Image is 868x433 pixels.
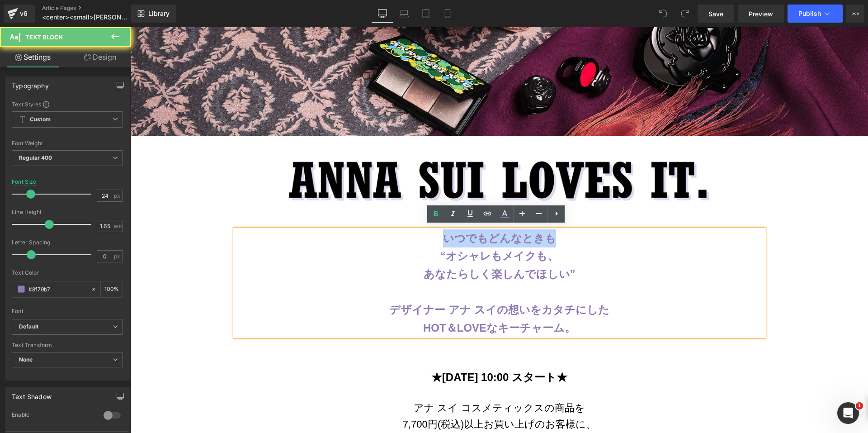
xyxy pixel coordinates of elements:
input: Color [28,284,86,294]
span: em [114,223,122,229]
div: Font Weight [12,140,123,147]
div: Font [12,308,123,314]
a: Laptop [393,5,415,23]
div: Font Size [12,179,37,185]
button: More [846,5,864,23]
a: Mobile [437,5,458,23]
a: Design [67,47,133,67]
p: 7,700円(税込)以上お買い上げのお客様に、 [104,389,633,405]
span: px [114,253,122,259]
b: None [19,356,33,363]
a: New Library [131,5,176,23]
div: Letter Spacing [12,239,123,246]
div: % [101,281,123,297]
b: いつでもどんなときも [312,205,425,217]
b: Regular 400 [19,154,52,161]
div: Text Transform [12,342,123,348]
b: Custom [30,116,51,124]
b: デザイナー アナ スイの想いをカタチにした [259,276,478,289]
a: Article Pages [42,5,146,12]
span: px [114,193,122,199]
span: 1 [856,402,863,409]
span: Save [708,9,723,19]
a: Desktop [372,5,393,23]
iframe: Intercom live chat [837,402,859,424]
div: Line Height [12,209,123,215]
div: Enable [12,411,94,421]
span: Library [148,10,170,18]
div: Text Color [12,270,123,276]
span: Preview [749,9,773,19]
button: Publish [788,5,843,23]
b: HOT＆LOVEなキーチャーム。 [292,295,445,307]
a: Preview [738,5,784,23]
i: Default [19,323,38,331]
b: “オシャレもメイクも、 [310,223,428,235]
p: アナ スイ コスメティックスの商品を [104,373,633,389]
b: ★[DATE] 10:00 スタート★ [301,344,437,356]
div: Text Shadow [12,388,52,400]
span: Publish [798,10,821,17]
span: Text Block [25,33,63,41]
span: <center><small>[PERSON_NAME] COSMETICS <br>NOVELTY FAIR</small></center> [42,14,129,21]
div: Text Styles [12,100,123,108]
div: v6 [18,8,29,19]
a: Tablet [415,5,437,23]
div: Typography [12,77,49,90]
a: v6 [4,5,35,23]
b: あなたらしく楽しんでほしい” [293,241,445,253]
button: Redo [676,5,694,23]
button: Undo [654,5,672,23]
